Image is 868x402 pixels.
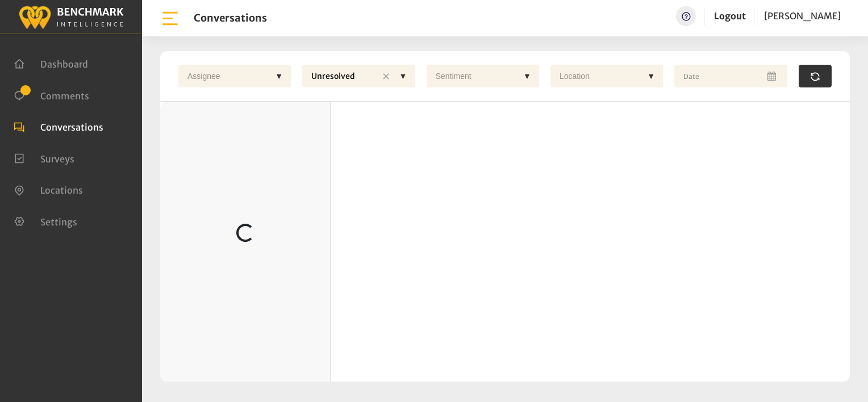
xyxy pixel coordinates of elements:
a: Conversations [14,120,103,132]
span: Conversations [40,122,103,133]
h1: Conversations [194,12,267,24]
a: Surveys [14,152,74,164]
span: [PERSON_NAME] [764,10,841,22]
input: Date range input field [674,65,787,87]
div: ▼ [519,65,536,87]
div: Assignee [182,65,270,87]
span: Comments [40,90,89,101]
a: Logout [714,6,746,26]
div: Unresolved [306,65,377,89]
div: ▼ [642,65,660,87]
a: Settings [14,215,77,227]
div: ✕ [378,65,395,89]
img: benchmark [18,3,124,31]
span: Settings [40,216,77,227]
button: Open Calendar [766,65,781,87]
span: Locations [40,185,83,196]
div: ▼ [270,65,287,87]
a: [PERSON_NAME] [764,6,841,26]
div: ▼ [395,65,412,87]
a: Logout [714,10,746,22]
span: Dashboard [40,58,88,70]
a: Locations [14,183,83,195]
span: Surveys [40,153,74,164]
a: Comments [14,89,89,101]
a: Dashboard [14,57,88,69]
div: Sentiment [430,65,519,87]
div: Location [554,65,642,87]
img: bar [160,9,180,28]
